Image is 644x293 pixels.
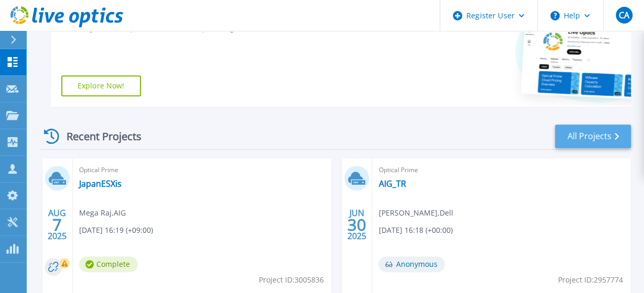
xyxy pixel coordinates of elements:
span: [DATE] 16:18 (+00:00) [378,224,452,236]
span: Optical Prime [378,164,625,176]
span: [PERSON_NAME] , Dell [378,207,453,219]
a: AIG_TR [378,178,406,189]
div: JUN 2025 [347,206,367,244]
div: AUG 2025 [47,206,67,244]
span: 7 [52,220,62,229]
a: JapanESXis [79,178,122,189]
a: All Projects [555,125,631,148]
div: Recent Projects [40,123,156,149]
span: 30 [347,220,366,229]
span: Optical Prime [79,164,325,176]
span: Project ID: 2957774 [558,274,623,286]
span: [DATE] 16:19 (+09:00) [79,224,153,236]
span: Anonymous [378,256,445,272]
span: Complete [79,256,138,272]
a: Explore Now! [61,75,141,96]
span: CA [618,11,629,19]
span: Project ID: 3005836 [258,274,323,286]
span: Mega Raj , AIG [79,207,126,219]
